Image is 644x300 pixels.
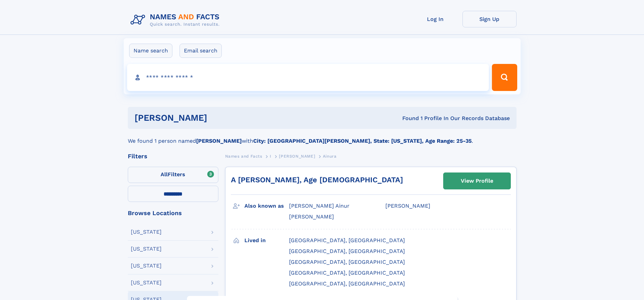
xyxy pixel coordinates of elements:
[180,44,222,58] label: Email search
[444,173,510,189] a: View Profile
[279,154,315,159] span: [PERSON_NAME]
[270,152,271,160] a: I
[131,229,162,235] div: [US_STATE]
[231,176,403,184] a: A [PERSON_NAME], Age [DEMOGRAPHIC_DATA]
[135,114,305,122] h1: [PERSON_NAME]
[127,64,489,91] input: search input
[289,280,405,287] span: [GEOGRAPHIC_DATA], [GEOGRAPHIC_DATA]
[253,138,472,144] b: City: [GEOGRAPHIC_DATA][PERSON_NAME], State: [US_STATE], Age Range: 25-35
[279,152,315,160] a: [PERSON_NAME]
[492,64,517,91] button: Search Button
[289,248,405,254] span: [GEOGRAPHIC_DATA], [GEOGRAPHIC_DATA]
[128,129,517,145] div: We found 1 person named with .
[289,237,405,244] span: [GEOGRAPHIC_DATA], [GEOGRAPHIC_DATA]
[305,115,510,122] div: Found 1 Profile In Our Records Database
[244,200,289,212] h3: Also known as
[161,171,168,178] span: All
[323,154,337,159] span: Ainura
[289,259,405,265] span: [GEOGRAPHIC_DATA], [GEOGRAPHIC_DATA]
[270,154,271,159] span: I
[461,173,493,189] div: View Profile
[196,138,242,144] b: [PERSON_NAME]
[225,152,262,160] a: Names and Facts
[128,153,218,159] div: Filters
[462,11,517,27] a: Sign Up
[131,280,162,285] div: [US_STATE]
[289,203,350,209] span: [PERSON_NAME] Ainur
[131,246,162,252] div: [US_STATE]
[128,210,218,216] div: Browse Locations
[289,270,405,276] span: [GEOGRAPHIC_DATA], [GEOGRAPHIC_DATA]
[131,263,162,269] div: [US_STATE]
[128,167,218,183] label: Filters
[129,44,172,58] label: Name search
[128,11,225,29] img: Logo Names and Facts
[408,11,462,27] a: Log In
[289,213,334,220] span: [PERSON_NAME]
[244,235,289,246] h3: Lived in
[385,203,430,209] span: [PERSON_NAME]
